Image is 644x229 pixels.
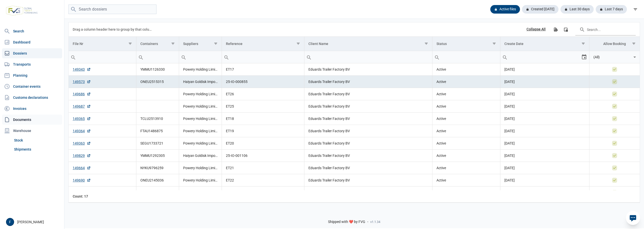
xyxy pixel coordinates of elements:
div: Select [632,51,638,63]
td: Active [432,187,500,199]
td: ET17 [222,63,304,76]
a: 149689 [73,190,91,195]
td: Column Containers [136,37,179,51]
td: 25-IO-001106 [222,150,304,162]
td: Active [432,88,500,100]
span: [DATE] [504,80,515,84]
div: filter [631,5,640,14]
td: Eduards Trailer Factory BV [304,100,432,113]
a: 149365 [73,116,91,121]
td: Powery Holding Limited [179,63,222,76]
a: Search [2,26,62,36]
input: Search dossiers [68,5,156,14]
td: Powery Holding Limited [179,162,222,174]
div: Export all data to Excel [551,25,560,34]
div: Client Name [308,42,328,46]
td: Haiyan Goldisk Import & Export Co., Ltd. [179,150,222,162]
span: [DATE] [504,129,515,133]
td: Eduards Trailer Factory BV [304,174,432,187]
span: Shipped with ❤️ by FVG [328,220,365,224]
td: Column Allow Booking [589,37,640,51]
span: [DATE] [504,166,515,170]
img: FVG - Global freight forwarding [4,4,40,18]
td: ET25 [222,100,304,113]
span: [DATE] [504,154,515,158]
div: Warehouse [2,126,62,136]
td: Eduards Trailer Factory BV [304,125,432,137]
input: Filter cell [136,51,179,63]
div: Create Date [504,42,524,46]
span: Show filter options for column 'File Nr' [128,42,132,45]
span: [DATE] [504,67,515,71]
td: Active [432,100,500,113]
td: Column Create Date [500,37,589,51]
div: Created [DATE] [522,5,558,14]
td: TIIU2018580 [136,187,179,199]
a: Shipments [12,145,62,154]
div: Allow Booking [603,42,626,46]
td: Filter cell [69,51,136,63]
a: Planning [2,70,62,80]
div: Data grid with 17 rows and 8 columns [69,22,640,203]
div: Last 7 days [596,5,627,14]
td: Active [432,63,500,76]
input: Search in the data grid [575,23,636,35]
td: Active [432,113,500,125]
span: [DATE] [504,178,515,182]
td: Powery Holding Limited [179,187,222,199]
td: Eduards Trailer Factory BV [304,76,432,88]
td: Active [432,76,500,88]
td: Eduards Trailer Factory BV [304,150,432,162]
td: Active [432,162,500,174]
input: Filter cell [179,51,222,63]
td: Column Client Name [304,37,432,51]
div: Search box [179,51,188,63]
div: Suppliers [183,42,198,46]
div: File Nr [73,42,83,46]
td: Powery Holding Limited [179,100,222,113]
td: ET19 [222,125,304,137]
td: NYKU9796259 [136,162,179,174]
td: TCLU2513910 [136,113,179,125]
a: Stock [12,136,62,145]
td: 25-IO-000855 [222,76,304,88]
td: ET23 [222,187,304,199]
div: File Nr Count: 17 [73,194,132,199]
div: Collapse All [527,27,546,32]
a: 149573 [73,79,91,84]
a: 149343 [73,67,91,72]
td: ET18 [222,113,304,125]
td: ET20 [222,137,304,150]
div: Last 30 days [560,5,594,14]
a: 149686 [73,91,91,97]
span: v1.1.34 [370,220,380,224]
span: [DATE] [504,92,515,96]
td: ET26 [222,88,304,100]
td: Eduards Trailer Factory BV [304,187,432,199]
a: Invoices [2,104,62,114]
input: Filter cell [304,51,432,63]
td: Powery Holding Limited [179,137,222,150]
div: Column Chooser [561,25,570,34]
div: Search box [136,51,145,63]
span: [DATE] [504,104,515,108]
td: Active [432,174,500,187]
td: FTAU1486875 [136,125,179,137]
span: Show filter options for column 'Containers' [171,42,175,45]
td: Filter cell [222,51,304,63]
td: Eduards Trailer Factory BV [304,63,432,76]
td: Eduards Trailer Factory BV [304,162,432,174]
td: Filter cell [500,51,589,63]
span: Show filter options for column 'Status' [492,42,496,45]
td: Eduards Trailer Factory BV [304,88,432,100]
span: - [367,220,368,224]
a: 149829 [73,153,91,158]
input: Filter cell [69,51,136,63]
td: ET21 [222,162,304,174]
span: Show filter options for column 'Suppliers' [214,42,218,45]
input: Filter cell [432,51,500,63]
td: Filter cell [432,51,500,63]
div: Search box [432,51,441,63]
td: Filter cell [179,51,222,63]
td: ONEU2515315 [136,76,179,88]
